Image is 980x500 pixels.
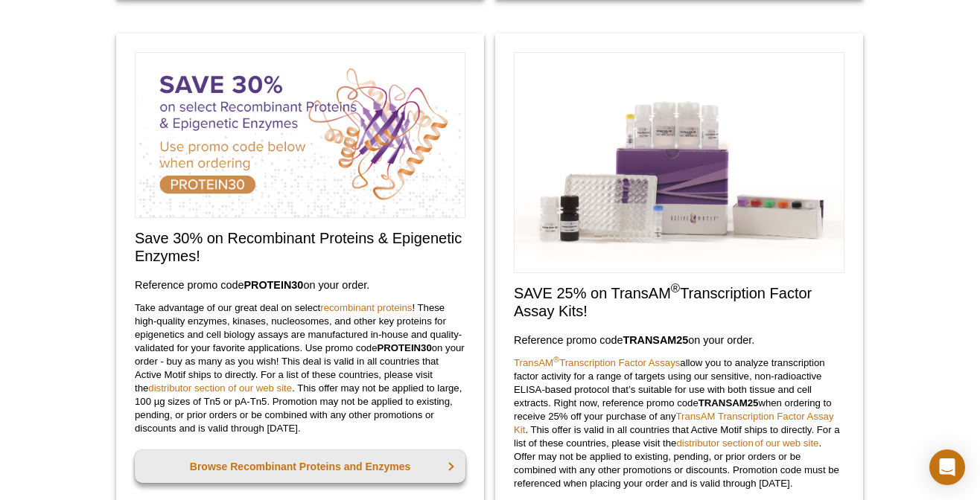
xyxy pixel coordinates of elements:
[929,449,965,485] div: Open Intercom Messenger
[676,437,818,449] a: distributor section of our web site
[514,356,844,490] p: allow you to analyze transcription factor activity for a range of targets using our sensitive, no...
[553,354,559,363] sup: ®
[320,302,412,313] a: recombinant proteins
[135,301,465,435] p: Take advantage of our great deal on select ! These high-quality enzymes, kinases, nucleosomes, an...
[135,276,465,294] h3: Reference promo code on your order.
[135,229,465,265] h2: Save 30% on Recombinant Proteins & Epigenetic Enzymes!
[148,382,292,394] a: distributor section of our web site
[671,281,680,295] sup: ®
[514,357,680,368] a: TransAM®Transcription Factor Assays
[377,342,431,353] strong: PROTEIN30
[135,450,465,483] a: Browse Recombinant Proteins and Enzymes
[514,52,844,273] img: Save on TransAM
[514,411,834,435] a: TransAM Transcription Factor Assay Kit
[244,279,303,291] strong: PROTEIN30
[699,397,759,408] strong: TRANSAM25
[514,284,844,320] h2: SAVE 25% on TransAM Transcription Factor Assay Kits!
[623,334,688,346] strong: TRANSAM25
[514,331,844,349] h3: Reference promo code on your order.
[135,52,465,218] img: Save on Recombinant Proteins and Enzymes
